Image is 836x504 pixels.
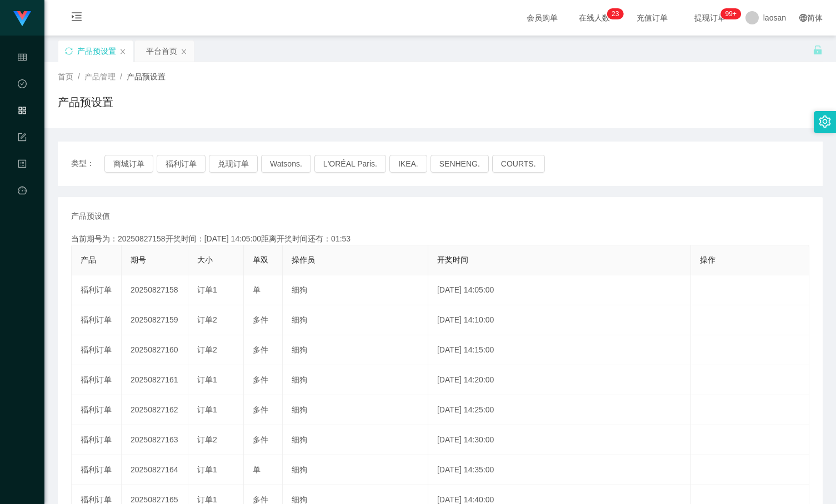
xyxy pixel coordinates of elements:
[261,155,311,173] button: Watsons.
[122,425,188,455] td: 20250827163
[122,365,188,395] td: 20250827161
[18,160,27,259] span: 内容中心
[283,275,428,305] td: 细狗
[72,275,122,305] td: 福利订单
[437,255,468,264] span: 开奖时间
[428,275,691,305] td: [DATE] 14:05:00
[253,315,268,324] span: 多件
[197,375,217,384] span: 订单1
[18,48,27,70] i: 图标: table
[428,395,691,425] td: [DATE] 14:25:00
[492,155,545,173] button: COURTS.
[253,465,261,474] span: 单
[58,94,113,110] h1: 产品预设置
[58,1,96,36] i: 图标: menu-unfold
[253,405,268,414] span: 多件
[197,465,217,474] span: 订单1
[72,335,122,365] td: 福利订单
[18,154,27,177] i: 图标: profile
[18,101,27,123] i: 图标: appstore-o
[430,155,489,173] button: SENHENG.
[314,155,386,173] button: L'ORÉAL Paris.
[428,365,691,395] td: [DATE] 14:20:00
[283,425,428,455] td: 细狗
[78,72,80,81] span: /
[428,335,691,365] td: [DATE] 14:15:00
[18,180,27,292] a: 图标: dashboard平台首页
[84,72,116,81] span: 产品管理
[120,72,122,81] span: /
[18,74,27,97] i: 图标: check-circle-o
[13,11,31,27] img: logo.9652507e.png
[18,80,27,179] span: 数据中心
[700,255,715,264] span: 操作
[127,72,166,81] span: 产品预设置
[197,405,217,414] span: 订单1
[819,115,831,128] i: 图标: setting
[18,128,27,150] i: 图标: form
[428,455,691,485] td: [DATE] 14:35:00
[283,395,428,425] td: 细狗
[197,495,217,504] span: 订单1
[131,255,146,264] span: 期号
[72,305,122,335] td: 福利订单
[72,425,122,455] td: 福利订单
[209,155,258,173] button: 兑现订单
[389,155,427,173] button: IKEA.
[122,395,188,425] td: 20250827162
[71,210,110,222] span: 产品预设值
[283,365,428,395] td: 细狗
[122,305,188,335] td: 20250827159
[119,48,126,55] i: 图标: close
[81,255,96,264] span: 产品
[573,14,615,22] span: 在线人数
[181,48,187,55] i: 图标: close
[631,14,673,22] span: 充值订单
[197,285,217,294] span: 订单1
[122,455,188,485] td: 20250827164
[18,53,27,152] span: 会员管理
[253,255,268,264] span: 单双
[813,45,823,55] i: 图标: unlock
[612,8,615,19] p: 2
[197,435,217,444] span: 订单2
[607,8,623,19] sup: 23
[799,14,807,22] i: 图标: global
[197,315,217,324] span: 订单2
[283,305,428,335] td: 细狗
[428,425,691,455] td: [DATE] 14:30:00
[283,335,428,365] td: 细狗
[253,495,268,504] span: 多件
[146,41,177,62] div: 平台首页
[72,365,122,395] td: 福利订单
[253,285,261,294] span: 单
[689,14,731,22] span: 提现订单
[253,375,268,384] span: 多件
[71,155,104,173] span: 类型：
[77,41,116,62] div: 产品预设置
[58,72,73,81] span: 首页
[122,335,188,365] td: 20250827160
[18,107,27,205] span: 产品管理
[122,275,188,305] td: 20250827158
[253,435,268,444] span: 多件
[615,8,619,19] p: 3
[65,47,73,55] i: 图标: sync
[721,8,741,19] sup: 980
[197,345,217,354] span: 订单2
[292,255,315,264] span: 操作员
[71,233,809,245] div: 当前期号为：20250827158开奖时间：[DATE] 14:05:00距离开奖时间还有：01:53
[72,395,122,425] td: 福利订单
[157,155,206,173] button: 福利订单
[283,455,428,485] td: 细狗
[253,345,268,354] span: 多件
[428,305,691,335] td: [DATE] 14:10:00
[197,255,213,264] span: 大小
[72,455,122,485] td: 福利订单
[104,155,153,173] button: 商城订单
[18,133,27,232] span: 系统配置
